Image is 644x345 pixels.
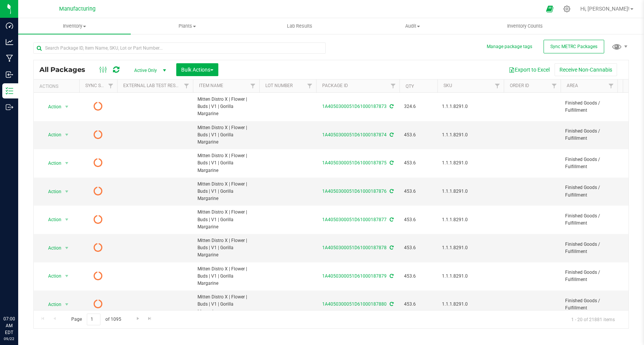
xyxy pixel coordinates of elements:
[442,103,499,110] span: 1.1.1.8291.0
[469,18,581,34] a: Inventory Counts
[389,160,393,165] span: Sync from Compliance System
[94,130,103,140] span: Pending Sync
[605,80,617,92] a: Filter
[565,297,613,312] span: Finished Goods / Fulfillment
[404,188,433,195] span: 453.6
[541,2,558,16] span: Open Ecommerce Menu
[65,314,127,325] span: Page of 1095
[406,84,414,89] a: Qty
[442,188,499,195] span: 1.1.1.8291.0
[62,186,72,197] span: select
[404,273,433,280] span: 453.6
[322,189,387,194] a: 1A4050300051D61000187876
[197,237,255,259] span: Mitten Distro X | Flower | Buds | V1 | Gorilla Margarine
[389,273,393,279] span: Sync from Compliance System
[105,80,117,92] a: Filter
[41,299,62,310] span: Action
[356,18,469,34] a: Audit
[442,131,499,139] span: 1.1.1.8291.0
[132,314,143,324] a: Go to the next page
[265,83,293,88] a: Lot Number
[565,156,613,170] span: Finished Goods / Fulfillment
[41,214,62,225] span: Action
[389,301,393,307] span: Sync from Compliance System
[3,315,15,336] p: 07:00 AM EDT
[181,67,213,73] span: Bulk Actions
[3,336,15,342] p: 09/22
[41,101,62,112] span: Action
[322,104,387,109] a: 1A4050300051D61000187873
[197,124,255,146] span: Mitten Distro X | Flower | Buds | V1 | Gorilla Margarine
[322,217,387,222] a: 1A4050300051D61000187877
[510,83,529,88] a: Order Id
[176,63,218,76] button: Bulk Actions
[94,214,103,225] span: Pending Sync
[357,23,469,30] span: Audit
[389,189,393,194] span: Sync from Compliance System
[6,87,13,95] inline-svg: Inventory
[62,101,72,112] span: select
[62,158,72,169] span: select
[33,42,326,54] input: Search Package ID, Item Name, SKU, Lot or Part Number...
[94,299,103,309] span: Pending Sync
[59,6,96,12] span: Manufacturing
[197,209,255,231] span: Mitten Distro X | Flower | Buds | V1 | Gorilla Margarine
[442,244,499,251] span: 1.1.1.8291.0
[94,271,103,281] span: Pending Sync
[487,44,532,50] button: Manage package tags
[442,216,499,223] span: 1.1.1.8291.0
[322,273,387,279] a: 1A4050300051D61000187879
[548,80,561,92] a: Filter
[497,23,553,30] span: Inventory Counts
[180,80,193,92] a: Filter
[565,128,613,142] span: Finished Goods / Fulfillment
[123,83,183,88] a: External Lab Test Result
[6,71,13,78] inline-svg: Inbound
[197,152,255,174] span: Mitten Distro X | Flower | Buds | V1 | Gorilla Margarine
[144,314,155,324] a: Go to the last page
[404,244,433,251] span: 453.6
[94,158,103,168] span: Pending Sync
[247,80,259,92] a: Filter
[567,83,578,88] a: Area
[504,63,555,76] button: Export to Excel
[94,186,103,197] span: Pending Sync
[18,18,131,34] a: Inventory
[404,216,433,223] span: 453.6
[197,181,255,203] span: Mitten Distro X | Flower | Buds | V1 | Gorilla Margarine
[18,23,131,30] span: Inventory
[243,18,356,34] a: Lab Results
[565,184,613,198] span: Finished Goods / Fulfillment
[94,242,103,253] span: Pending Sync
[443,83,452,88] a: SKU
[404,103,433,110] span: 324.6
[387,80,400,92] a: Filter
[39,84,76,89] div: Actions
[94,101,103,112] span: Pending Sync
[550,44,597,49] span: Sync METRC Packages
[131,23,243,30] span: Plants
[304,80,316,92] a: Filter
[41,130,62,140] span: Action
[197,265,255,287] span: Mitten Distro X | Flower | Buds | V1 | Gorilla Margarine
[41,271,62,281] span: Action
[87,314,100,325] input: 1
[62,130,72,140] span: select
[442,273,499,280] span: 1.1.1.8291.0
[131,18,243,34] a: Plants
[555,63,617,76] button: Receive Non-Cannabis
[322,83,348,88] a: Package ID
[62,214,72,225] span: select
[322,301,387,307] a: 1A4050300051D61000187880
[62,271,72,281] span: select
[565,100,613,114] span: Finished Goods / Fulfillment
[6,38,13,46] inline-svg: Analytics
[62,243,72,253] span: select
[6,103,13,111] inline-svg: Outbound
[197,96,255,118] span: Mitten Distro X | Flower | Buds | V1 | Gorilla Margarine
[565,212,613,227] span: Finished Goods / Fulfillment
[6,22,13,30] inline-svg: Dashboard
[322,245,387,250] a: 1A4050300051D61000187878
[322,132,387,137] a: 1A4050300051D61000187874
[389,132,393,137] span: Sync from Compliance System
